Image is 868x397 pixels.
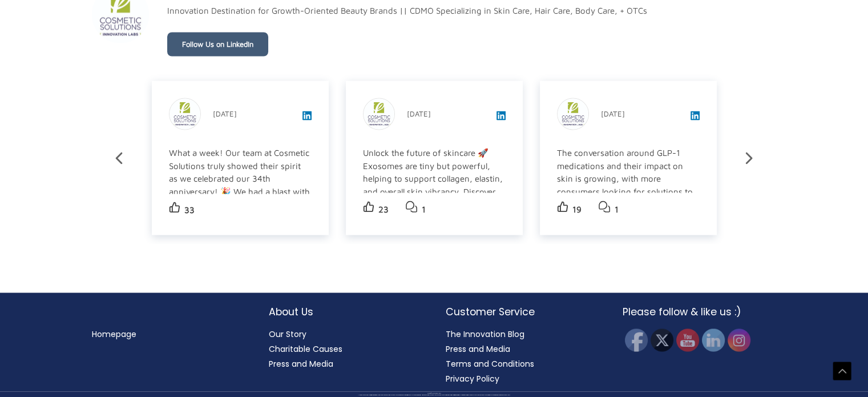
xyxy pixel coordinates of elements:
a: Press and Media [446,343,510,354]
p: 19 [572,201,582,217]
a: Our Story [269,328,306,339]
a: Charitable Causes [269,343,342,354]
p: 1 [615,201,619,217]
nav: Menu [92,326,246,341]
p: 23 [378,201,389,217]
p: 33 [184,202,195,218]
h2: Customer Service [446,304,600,319]
div: What a week! Our team at Cosmetic Solutions truly showed their spirit as we celebrated our 34th a... [169,146,310,378]
a: Press and Media [269,358,333,369]
img: sk-post-userpic [169,98,200,129]
h2: Please follow & like us :) [623,304,777,319]
a: View post on LinkedIn [691,112,700,122]
p: [DATE] [601,107,625,121]
img: sk-post-userpic [558,98,588,129]
p: Innovation Destination for Growth-Oriented Beauty Brands || CDMO Specializing in Skin Care, Hair ... [167,3,647,19]
div: All material on this Website, including design, text, images, logos and sounds, are owned by Cosm... [20,394,848,395]
p: [DATE] [213,107,237,121]
a: The Innovation Blog [446,328,524,339]
a: Homepage [92,328,136,339]
p: [DATE] [407,107,431,121]
h2: About Us [269,304,423,319]
nav: Customer Service [446,326,600,386]
img: Twitter [651,328,673,351]
a: View post on LinkedIn [302,112,312,122]
span: Cosmetic Solutions [434,392,441,393]
img: sk-post-userpic [364,98,394,129]
a: Follow Us on LinkedIn [167,32,268,56]
p: 1 [422,201,426,217]
div: Copyright © 2025 [20,392,848,394]
a: Privacy Policy [446,372,499,384]
nav: About Us [269,326,423,371]
img: Facebook [625,328,648,351]
a: View post on LinkedIn [496,112,506,122]
div: Unlock the future of skincare 🚀 Exosomes are tiny but powerful, helping to support collagen, elas... [363,146,504,275]
a: Terms and Conditions [446,358,534,369]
